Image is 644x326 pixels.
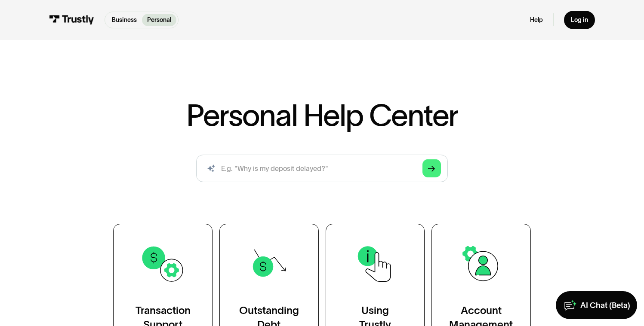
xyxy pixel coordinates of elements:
div: Log in [571,16,588,24]
p: Personal [147,15,171,24]
img: Trustly Logo [49,15,94,24]
form: Search [196,155,447,182]
a: AI Chat (Beta) [556,291,637,319]
a: Personal [142,14,176,26]
input: search [196,155,447,182]
h1: Personal Help Center [186,100,458,131]
a: Log in [564,11,595,29]
p: Business [112,15,137,24]
a: Business [107,14,142,26]
a: Help [530,16,543,24]
div: AI Chat (Beta) [580,300,630,311]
